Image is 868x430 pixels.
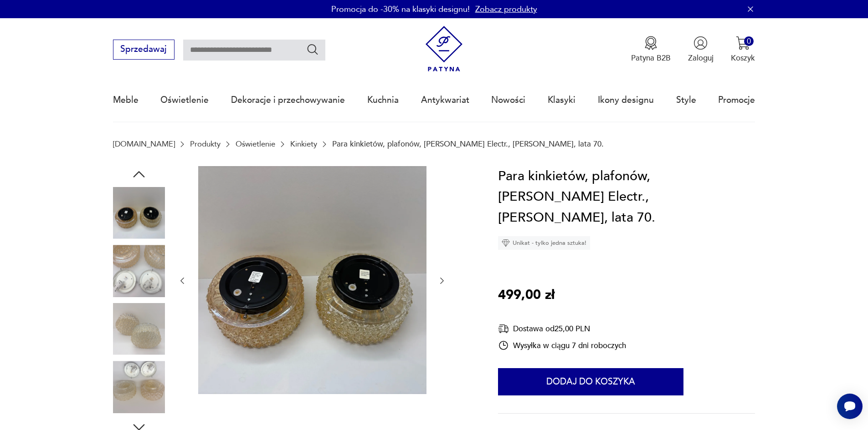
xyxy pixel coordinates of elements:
[498,368,683,395] button: Dodaj do koszyka
[598,79,654,121] a: Ikony designu
[332,140,604,148] p: Para kinkietów, plafonów, [PERSON_NAME] Electr., [PERSON_NAME], lata 70.
[367,79,399,121] a: Kuchnia
[113,140,175,148] a: [DOMAIN_NAME]
[113,187,165,239] img: Zdjęcie produktu Para kinkietów, plafonów, Knud Christensen Electr., Dania, lata 70.
[160,79,209,121] a: Oświetlenie
[731,53,755,63] p: Koszyk
[475,4,537,15] a: Zobacz produkty
[331,4,470,15] p: Promocja do -30% na klasyki designu!
[498,236,590,250] div: Unikat - tylko jedna sztuka!
[502,239,510,247] img: Ikona diamentu
[190,140,221,148] a: Produkty
[644,36,658,50] img: Ikona medalu
[631,36,671,63] button: Patyna B2B
[837,394,863,419] iframe: Smartsupp widget button
[498,323,626,334] div: Dostawa od 25,00 PLN
[731,36,755,63] button: 0Koszyk
[421,26,467,72] img: Patyna - sklep z meblami i dekoracjami vintage
[693,36,708,50] img: Ikonka użytkownika
[631,53,671,63] p: Patyna B2B
[421,79,469,121] a: Antykwariat
[498,285,555,306] p: 499,00 zł
[113,40,175,60] button: Sprzedawaj
[113,46,175,54] a: Sprzedawaj
[231,79,345,121] a: Dekoracje i przechowywanie
[688,53,714,63] p: Zaloguj
[548,79,575,121] a: Klasyki
[113,79,139,121] a: Meble
[113,361,165,413] img: Zdjęcie produktu Para kinkietów, plafonów, Knud Christensen Electr., Dania, lata 70.
[198,166,426,394] img: Zdjęcie produktu Para kinkietów, plafonów, Knud Christensen Electr., Dania, lata 70.
[676,79,696,121] a: Style
[290,140,317,148] a: Kinkiety
[498,323,509,334] img: Ikona dostawy
[113,245,165,297] img: Zdjęcie produktu Para kinkietów, plafonów, Knud Christensen Electr., Dania, lata 70.
[498,340,626,351] div: Wysyłka w ciągu 7 dni roboczych
[498,166,755,228] h1: Para kinkietów, plafonów, [PERSON_NAME] Electr., [PERSON_NAME], lata 70.
[236,140,275,148] a: Oświetlenie
[744,36,754,46] div: 0
[736,36,750,50] img: Ikona koszyka
[113,303,165,355] img: Zdjęcie produktu Para kinkietów, plafonów, Knud Christensen Electr., Dania, lata 70.
[631,36,671,63] a: Ikona medaluPatyna B2B
[491,79,525,121] a: Nowości
[306,43,319,56] button: Szukaj
[718,79,755,121] a: Promocje
[688,36,714,63] button: Zaloguj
